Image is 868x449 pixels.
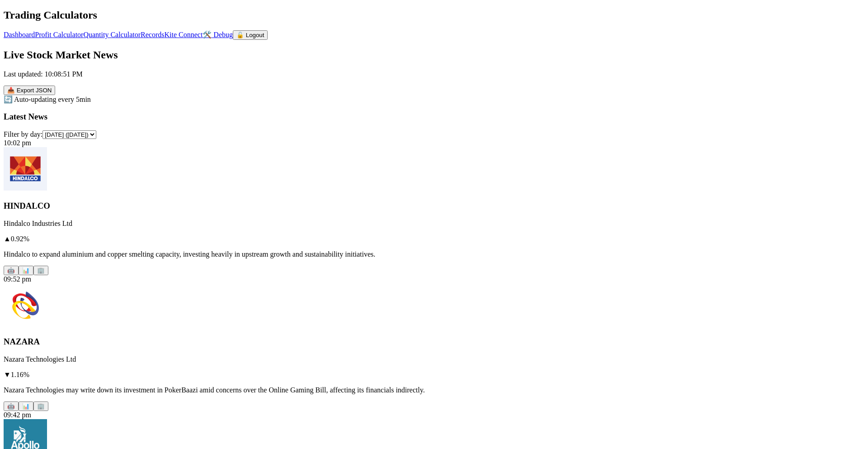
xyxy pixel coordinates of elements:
[4,401,19,411] button: 🤖
[19,401,33,411] button: 📊
[33,401,48,411] button: 🏢
[4,250,864,258] p: Hindalco to expand aluminium and copper smelting capacity, investing heavily in upstream growth a...
[4,411,31,419] span: 09:42 pm
[164,31,203,38] a: Kite Connect
[141,31,164,38] a: Records
[4,49,864,61] h2: Live Stock Market News
[4,31,35,38] a: Dashboard
[4,275,31,283] span: 09:52 pm
[4,9,864,21] h1: Trading Calculators
[4,337,864,347] h3: NAZARA
[233,30,268,40] button: 🔓 Logout
[4,70,864,78] p: Last updated: 10:08:51 PM
[83,31,141,38] a: Quantity Calculator
[4,355,864,363] p: Nazara Technologies Ltd
[4,112,864,122] h3: Latest News
[4,96,91,103] span: 🔄 Auto-updating every 5min
[4,266,19,275] button: 🤖
[4,220,864,228] p: Hindalco Industries Ltd
[33,266,48,275] button: 🏢
[4,86,55,95] button: 📥 Export JSON
[4,201,864,211] h3: HINDALCO
[4,235,864,243] div: 0.92 %
[4,371,864,379] div: 1.16 %
[19,266,33,275] button: 📊
[4,139,31,147] span: 10:02 pm
[203,31,233,38] a: 🛠️ Debug
[4,283,47,327] img: Nazara Technologies Ltd
[4,130,42,138] label: Filter by day:
[4,235,11,243] span: ▲
[4,386,864,394] p: Nazara Technologies may write down its investment in PokerBaazi amid concerns over the Online Gam...
[35,31,83,38] a: Profit Calculator
[4,371,11,378] span: ▼
[4,147,47,191] img: Hindalco Industries Ltd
